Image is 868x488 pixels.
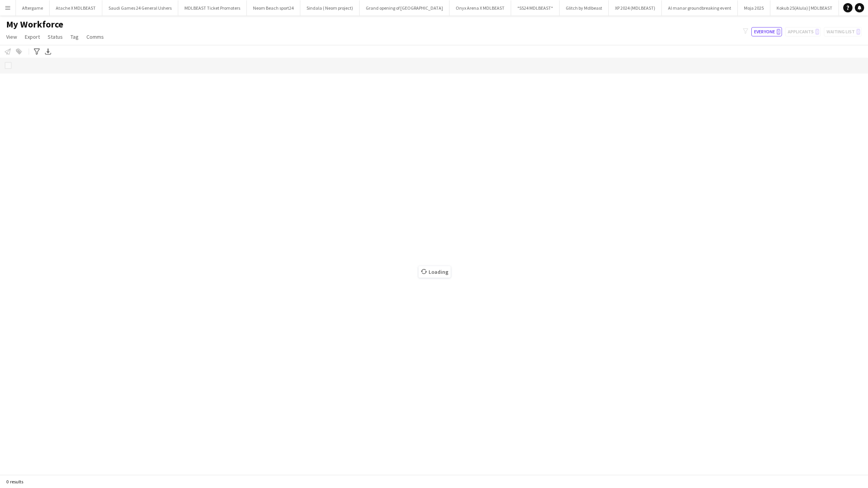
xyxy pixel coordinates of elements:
[71,33,79,40] span: Tag
[6,19,63,30] span: My Workforce
[32,47,41,56] app-action-btn: Advanced filters
[86,33,104,40] span: Comms
[16,0,50,15] button: Aftergame
[22,32,43,42] a: Export
[6,33,17,40] span: View
[67,32,82,42] a: Tag
[511,0,560,15] button: *SS24 MDLBEAST*
[48,33,63,40] span: Status
[609,0,662,15] button: XP 2024 (MDLBEAST)
[50,0,102,15] button: Atache X MDLBEAST
[25,33,40,40] span: Export
[45,32,66,42] a: Status
[300,0,360,15] button: Sindala ( Neom project)
[247,0,300,15] button: Neom Beach sport24
[360,0,449,15] button: Grand opening of [GEOGRAPHIC_DATA]
[102,0,178,15] button: Saudi Games 24 General Ushers
[449,0,511,15] button: Onyx Arena X MDLBEAST
[662,0,738,15] button: Al manar groundbreaking event
[83,32,107,42] a: Comms
[751,27,782,36] button: Everyone0
[770,0,839,15] button: Kokub 25(Alula) | MDLBEAST
[738,0,770,15] button: Moja 2025
[43,47,53,56] app-action-btn: Export XLSX
[178,0,247,15] button: MDLBEAST Ticket Promoters
[560,0,609,15] button: Glitch by Mdlbeast
[777,29,780,35] span: 0
[418,266,451,278] span: Loading
[3,32,20,42] a: View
